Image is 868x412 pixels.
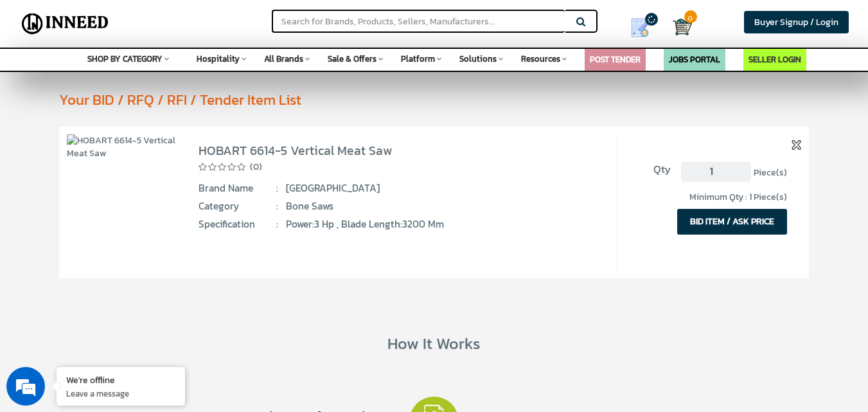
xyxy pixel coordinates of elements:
[673,13,681,41] a: Cart 0
[17,332,851,355] div: How It Works
[199,181,278,195] span: Brand Name
[616,13,673,42] a: my Quotes
[286,181,524,195] span: [GEOGRAPHIC_DATA]
[276,199,278,213] span: :
[197,53,240,65] span: Hospitality
[630,18,650,37] img: Show My Quotes
[199,217,278,231] span: Specification
[250,161,262,174] span: (0)
[754,165,787,179] span: Piece(s)
[276,181,278,195] span: :
[66,373,175,386] div: We're offline
[748,53,801,66] a: SELLER LOGIN
[66,388,175,399] p: Leave a message
[286,199,524,213] span: Bone Saws
[792,140,801,150] img: inneed-close-icon.png
[401,53,435,65] span: Platform
[632,191,786,204] div: Minimum Qty : 1 Piece(s)
[17,8,113,40] img: Inneed.Market
[632,162,671,177] span: Qty
[272,10,565,33] input: Search for Brands, Products, Sellers, Manufacturers...
[590,53,641,66] a: POST TENDER
[87,53,163,65] span: SHOP BY CATEGORY
[328,53,376,65] span: Sale & Offers
[673,17,692,37] img: Cart
[684,10,697,23] span: 0
[754,15,838,29] span: Buyer Signup / Login
[276,217,278,231] span: :
[67,134,177,160] img: HOBART 6614-5 Vertical Meat Saw
[459,53,497,65] span: Solutions
[264,53,303,65] span: All Brands
[669,53,720,66] a: JOBS PORTAL
[521,53,560,65] span: Resources
[677,209,787,235] button: BID ITEM / ASK PRICE
[199,141,393,160] a: HOBART 6614-5 Vertical Meat Saw
[199,199,278,213] span: Category
[744,11,849,33] a: Buyer Signup / Login
[59,89,851,110] div: Your BID / RFQ / RFI / Tender Item List
[286,217,524,231] span: Power:3 Hp , Blade Length:3200 mm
